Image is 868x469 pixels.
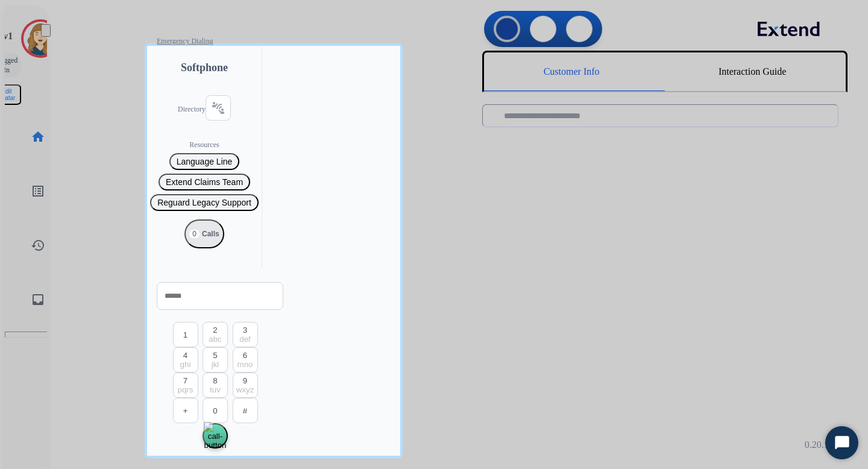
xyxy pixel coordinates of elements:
[209,335,222,344] span: abc
[210,385,221,394] span: tuv
[173,398,198,423] button: +
[159,174,250,190] button: Extend Claims Team
[178,385,193,394] span: pqrs
[213,376,217,385] span: 8
[180,360,191,369] span: ghi
[213,326,217,335] span: 2
[203,347,228,373] button: 5jkl
[181,59,228,76] span: Softphone
[243,406,247,415] span: #
[805,438,856,452] p: 0.20.1027RC
[236,385,254,394] span: wxyz
[178,104,206,114] h2: Directory
[213,406,217,415] span: 0
[189,230,200,238] p: 0
[239,335,251,344] span: def
[237,360,253,369] span: mno
[212,360,219,369] span: jkl
[203,398,228,423] button: 0
[184,219,224,248] button: 0Calls
[834,435,851,452] svg: Open Chat
[204,422,226,450] img: call-button
[183,406,188,415] span: +
[173,322,198,347] button: 1
[189,140,219,150] span: Resources
[183,376,187,385] span: 7
[243,376,247,385] span: 9
[233,347,258,373] button: 6mno
[233,322,258,347] button: 3def
[183,351,187,360] span: 4
[202,230,219,238] p: Calls
[825,426,858,459] button: Start Chat
[173,347,198,373] button: 4ghi
[233,373,258,398] button: 9wxyz
[173,373,198,398] button: 7pqrs
[211,101,225,115] mat-icon: connect_without_contact
[203,322,228,347] button: 2abc
[183,330,187,339] span: 1
[157,36,213,46] span: Emergency Dialing
[243,351,247,360] span: 6
[233,398,258,423] button: #
[169,153,240,170] button: Language Line
[213,351,217,360] span: 5
[203,373,228,398] button: 8tuv
[150,194,259,211] button: Reguard Legacy Support
[243,326,247,335] span: 3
